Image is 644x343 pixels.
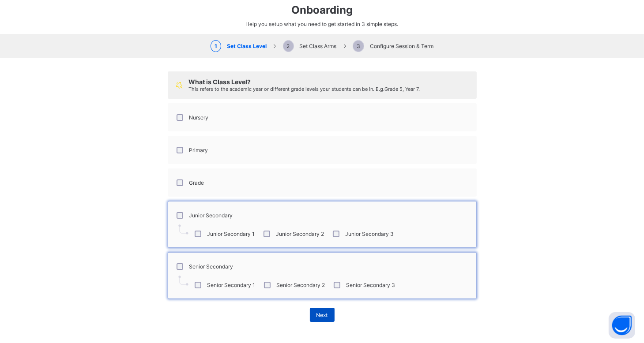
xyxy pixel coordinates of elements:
img: pointer.7d5efa4dba55a2dde3e22c45d215a0de.svg [178,276,188,286]
label: Grade [189,179,204,186]
label: Senior Secondary 1 [207,282,256,288]
span: 3 [353,40,364,52]
span: What is Class Level? [188,78,251,86]
span: This refers to the academic year or different grade levels your students can be in. E.g. Grade 5,... [188,86,420,92]
span: Onboarding [291,4,353,16]
label: Nursery [189,114,209,121]
label: Senior Secondary 2 [277,282,325,288]
label: Junior Secondary 1 [207,231,255,237]
label: Junior Secondary 2 [276,231,324,237]
button: Open asap [609,312,635,339]
label: Junior Secondary [189,212,233,219]
span: Set Class Arms [283,43,337,49]
span: Next [316,312,328,318]
span: Set Class Level [211,43,267,49]
label: Senior Secondary [189,263,233,270]
img: pointer.7d5efa4dba55a2dde3e22c45d215a0de.svg [178,224,188,235]
label: Primary [189,147,208,153]
span: 2 [283,40,294,52]
label: Junior Secondary 3 [346,231,394,237]
span: Configure Session & Term [353,43,433,49]
span: Help you setup what you need to get started in 3 simple steps. [246,21,399,27]
label: Senior Secondary 3 [346,282,395,288]
span: 1 [211,40,221,52]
